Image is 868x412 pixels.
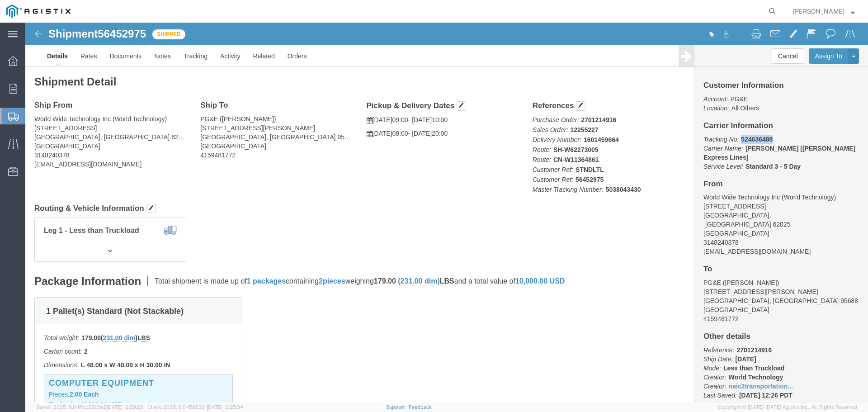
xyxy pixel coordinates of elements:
[36,404,143,410] span: Server: 2025.16.0-1ffcc23b9e2
[718,403,857,411] span: Copyright © [DATE]-[DATE] Agistix Inc., All Rights Reserved
[147,404,243,410] span: Client: 2025.16.0-1592391
[107,404,143,410] span: [DATE] 12:29:29
[386,404,409,410] a: Support
[793,6,844,16] span: Gabby Haren
[25,23,868,403] iframe: FS Legacy Container
[207,404,243,410] span: [DATE] 12:25:34
[409,404,432,410] a: Feedback
[793,6,855,17] button: [PERSON_NAME]
[6,5,71,18] img: logo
